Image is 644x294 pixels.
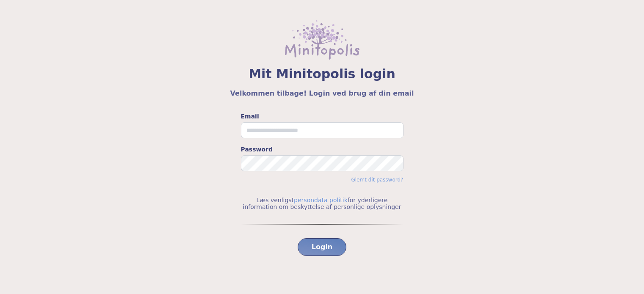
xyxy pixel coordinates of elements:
[312,242,333,252] span: Login
[20,88,624,99] h5: Velkommen tilbage! Login ved brug af din email
[241,112,404,121] label: Email
[294,197,348,203] a: persondata politik
[20,66,624,82] span: Mit Minitopolis login
[241,197,404,210] p: Læs venligst for yderligere information om beskyttelse af personlige oplysninger
[351,177,403,183] a: Glemt dit password?
[241,145,404,154] label: Password
[298,238,347,256] button: Login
